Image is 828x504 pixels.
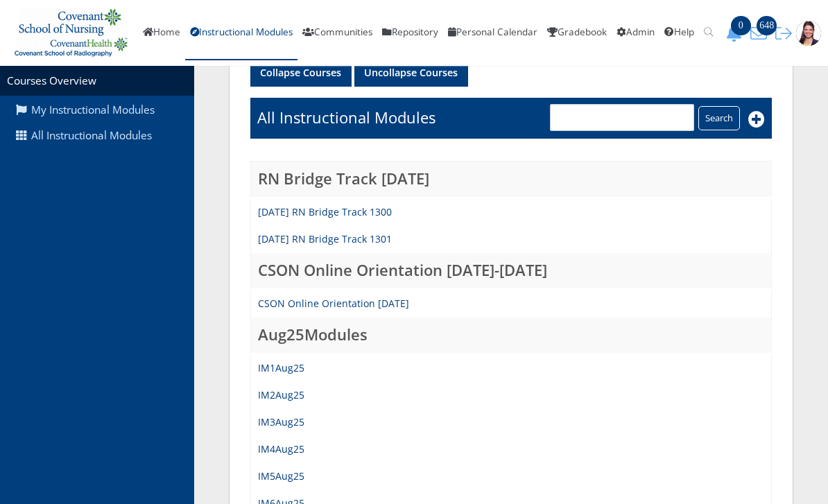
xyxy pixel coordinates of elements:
[258,205,392,218] a: [DATE] RN Bridge Track 1300
[612,6,659,61] a: Admin
[721,25,746,40] a: 0
[258,361,304,374] a: IM1Aug25
[659,6,699,61] a: Help
[443,6,542,61] a: Personal Calendar
[297,6,377,61] a: Communities
[7,73,96,88] a: Courses Overview
[258,388,304,401] a: IM2Aug25
[258,232,392,245] a: [DATE] RN Bridge Track 1301
[354,60,468,87] a: Uncollapse Courses
[257,107,435,128] h1: All Instructional Modules
[258,297,409,310] a: CSON Online Orientation [DATE]
[251,318,772,354] td: Aug25Modules
[746,25,771,40] a: 648
[251,161,772,198] td: RN Bridge Track [DATE]
[721,25,746,42] button: 0
[250,60,352,87] a: Collapse Courses
[757,16,777,35] span: 648
[542,6,612,61] a: Gradebook
[377,6,443,61] a: Repository
[698,106,740,130] input: Search
[258,415,304,428] a: IM3Aug25
[185,6,297,61] a: Instructional Modules
[748,111,765,128] i: Add New
[796,21,821,46] img: 1943_125_125.jpg
[731,16,751,35] span: 0
[251,253,772,290] td: CSON Online Orientation [DATE]-[DATE]
[138,6,185,61] a: Home
[258,469,304,483] a: IM5Aug25
[746,25,771,42] button: 648
[258,442,304,455] a: IM4Aug25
